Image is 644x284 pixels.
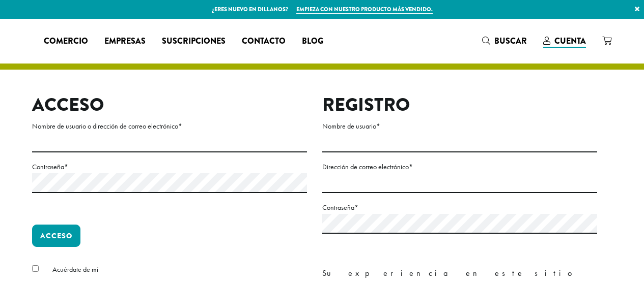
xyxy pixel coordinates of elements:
font: Nombre de usuario o dirección de correo electrónico [32,121,178,131]
font: Buscar [494,35,527,47]
font: Contacto [242,35,286,47]
font: Acceso [40,231,72,241]
font: Contraseña [32,162,64,171]
font: ¿Eres nuevo en Dillanos? [212,5,288,13]
font: Comercio [44,35,88,47]
font: Nombre de usuario [322,121,376,131]
font: Acceso [32,91,104,118]
a: Empieza con nuestro producto más vendido. [296,5,433,14]
font: Acuérdate de mí [52,265,98,274]
font: Contraseña [322,203,354,212]
button: Acceso [32,225,80,247]
font: Blog [302,35,323,47]
font: Empresas [104,35,146,47]
font: Empieza con nuestro producto más vendido. [296,5,433,13]
font: Registro [322,91,410,118]
a: Buscar [474,33,535,49]
font: Suscripciones [162,35,226,47]
font: Dirección de correo electrónico [322,162,409,171]
font: Cuenta [554,35,586,47]
a: Comercio [36,33,96,49]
